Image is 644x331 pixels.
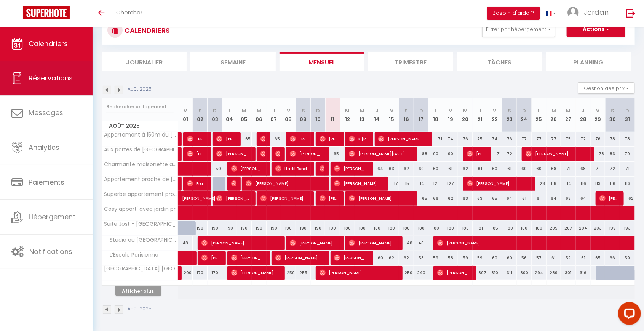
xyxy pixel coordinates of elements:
[584,8,609,17] span: Jordan
[487,147,502,161] div: 71
[502,221,517,235] div: 180
[193,221,208,235] div: 190
[487,191,502,206] div: 65
[345,107,350,114] abbr: M
[578,82,635,94] button: Gestion des prix
[591,221,606,235] div: 203
[320,132,339,146] span: [PERSON_NAME]
[502,132,517,146] div: 76
[576,221,591,235] div: 204
[448,107,453,114] abbr: M
[502,147,517,161] div: 72
[591,147,606,161] div: 78
[443,98,458,132] th: 19
[547,132,561,146] div: 77
[369,251,384,265] div: 60
[546,52,631,71] li: Planning
[399,177,414,191] div: 115
[275,251,325,265] span: [PERSON_NAME]
[384,221,399,235] div: 180
[325,147,340,161] div: 65
[561,266,576,280] div: 301
[290,236,339,250] span: [PERSON_NAME]
[102,52,187,71] li: Journalier
[325,221,340,235] div: 190
[349,146,413,161] span: [PERSON_NAME][DATE]
[596,107,600,114] abbr: V
[517,266,532,280] div: 300
[517,221,532,235] div: 180
[502,191,517,206] div: 64
[428,98,443,132] th: 18
[355,98,370,132] th: 13
[561,221,576,235] div: 207
[369,98,384,132] th: 14
[620,221,635,235] div: 193
[532,162,547,176] div: 60
[290,146,324,161] span: [PERSON_NAME]
[281,221,296,235] div: 190
[302,107,305,114] abbr: S
[620,132,635,146] div: 78
[591,162,606,176] div: 71
[355,221,370,235] div: 180
[399,221,414,235] div: 180
[517,162,532,176] div: 60
[620,177,635,191] div: 113
[267,132,281,146] div: 65
[231,161,266,176] span: [PERSON_NAME]
[128,86,152,93] p: Août 2025
[502,162,517,176] div: 61
[414,177,429,191] div: 114
[237,221,252,235] div: 190
[605,147,620,161] div: 83
[208,266,222,280] div: 170
[443,147,458,161] div: 90
[547,162,561,176] div: 68
[591,177,606,191] div: 113
[532,266,547,280] div: 294
[428,132,443,146] div: 71
[611,107,614,114] abbr: S
[184,107,187,114] abbr: V
[561,251,576,265] div: 59
[487,132,502,146] div: 74
[463,107,468,114] abbr: M
[517,98,532,132] th: 24
[378,132,428,146] span: [PERSON_NAME]
[605,251,620,265] div: 66
[296,221,311,235] div: 190
[103,191,179,197] span: Superbe appartement proche aéroport
[428,162,443,176] div: 60
[280,52,364,71] li: Mensuel
[231,176,236,191] span: [PERSON_NAME]
[567,7,579,18] img: ...
[487,162,502,176] div: 60
[599,191,619,206] span: [PERSON_NAME]
[591,251,606,265] div: 65
[325,98,340,132] th: 11
[103,147,179,153] span: Aux portes de [GEOGRAPHIC_DATA], bel appart. moderne
[187,146,207,161] span: [PERSON_NAME]
[198,107,202,114] abbr: S
[473,221,487,235] div: 181
[626,8,636,18] img: logout
[275,146,280,161] span: [PERSON_NAME]
[405,107,408,114] abbr: S
[547,221,561,235] div: 205
[116,8,142,16] span: Chercher
[231,265,281,280] span: [PERSON_NAME]
[384,98,399,132] th: 15
[103,177,179,182] span: Appartement proche de [GEOGRAPHIC_DATA] avec terrasse calme
[287,107,290,114] abbr: V
[502,266,517,280] div: 311
[532,98,547,132] th: 25
[458,98,473,132] th: 20
[246,176,325,191] span: [PERSON_NAME]
[532,251,547,265] div: 57
[532,132,547,146] div: 77
[29,108,63,117] span: Messages
[29,143,59,152] span: Analytics
[458,162,473,176] div: 62
[260,132,265,146] span: [PERSON_NAME]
